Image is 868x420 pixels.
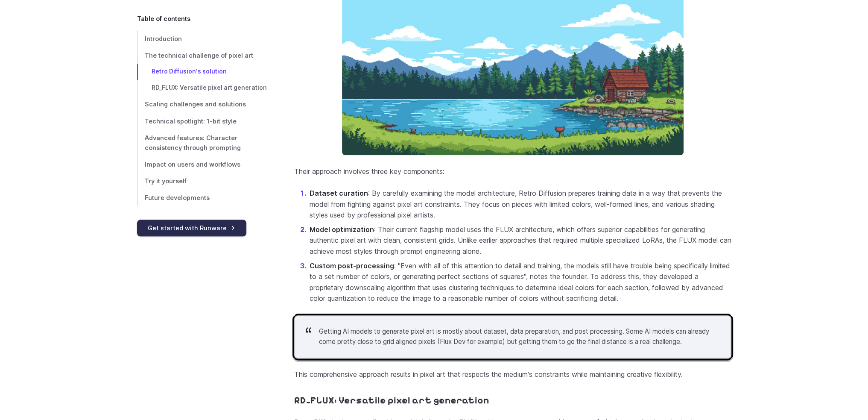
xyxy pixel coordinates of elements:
[137,64,267,80] a: Retro Diffusion's solution
[137,14,190,23] span: Table of contents
[137,156,267,173] a: Impact on users and workflows
[310,261,394,270] strong: Custom post-processing
[145,161,240,168] span: Impact on users and workflows
[294,395,489,406] a: RD_FLUX: Versatile pixel art generation
[145,134,241,151] span: Advanced features: Character consistency through prompting
[137,129,267,156] a: Advanced features: Character consistency through prompting
[310,224,731,257] p: : Their current flagship model uses the FLUX architecture, which offers superior capabilities for...
[137,113,267,129] a: Technical spotlight: 1-bit style
[310,188,731,221] p: : By carefully examining the model architecture, Retro Diffusion prepares training data in a way ...
[294,166,731,177] p: Their approach involves three key components:
[145,52,253,59] span: The technical challenge of pixel art
[310,261,731,304] p: : "Even with all of this attention to detail and training, the models still have trouble being sp...
[145,177,187,185] span: Try it yourself
[152,68,227,75] span: Retro Diffusion's solution
[137,30,267,47] a: Introduction
[310,189,368,197] strong: Dataset curation
[137,189,267,206] a: Future developments
[145,35,182,42] span: Introduction
[152,84,267,91] span: RD_FLUX: Versatile pixel art generation
[319,326,717,347] p: Getting AI models to generate pixel art is mostly about dataset, data preparation, and post proce...
[145,101,246,108] span: Scaling challenges and solutions
[137,173,267,189] a: Try it yourself
[145,117,237,125] span: Technical spotlight: 1-bit style
[137,80,267,96] a: RD_FLUX: Versatile pixel art generation
[310,225,374,234] strong: Model optimization
[137,220,246,236] a: Get started with Runware
[137,96,267,113] a: Scaling challenges and solutions
[145,194,210,201] span: Future developments
[294,369,731,380] p: This comprehensive approach results in pixel art that respects the medium's constraints while mai...
[137,47,267,64] a: The technical challenge of pixel art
